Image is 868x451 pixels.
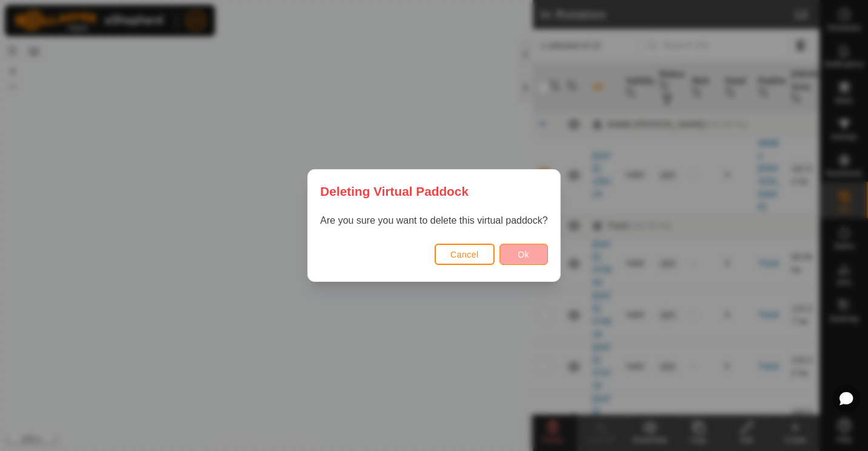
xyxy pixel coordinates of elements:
[320,182,469,201] span: Deleting Virtual Paddock
[435,244,495,265] button: Cancel
[499,244,548,265] button: Ok
[320,213,547,228] p: Are you sure you want to delete this virtual paddock?
[450,250,479,259] span: Cancel
[518,250,529,259] span: Ok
